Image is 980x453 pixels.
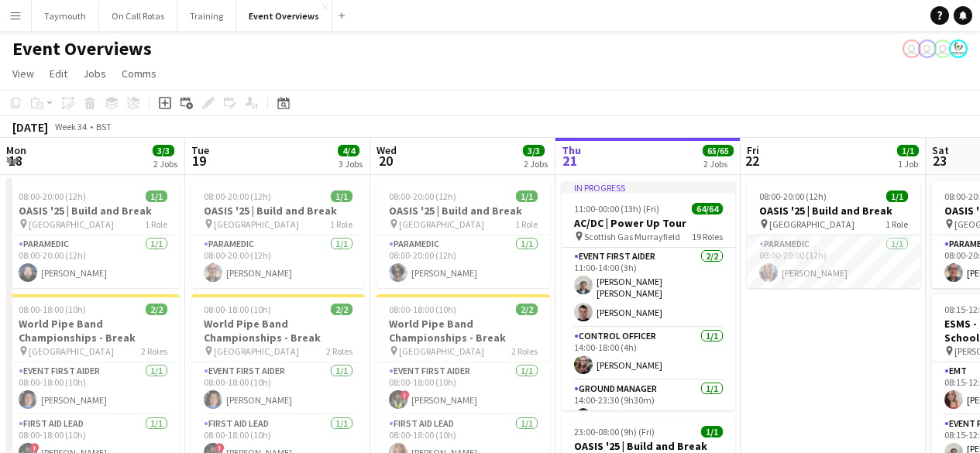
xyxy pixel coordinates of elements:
[377,181,550,288] app-job-card: 08:00-20:00 (12h)1/1OASIS '25 | Build and Break [GEOGRAPHIC_DATA]1 RoleParamedic1/108:00-20:00 (1...
[191,362,365,415] app-card-role: Event First Aider1/108:00-18:00 (10h)[PERSON_NAME]
[115,63,163,84] a: Comms
[191,204,365,218] h3: OASIS '25 | Build and Break
[389,190,456,202] span: 08:00-20:00 (12h)
[191,317,365,345] h3: World Pipe Band Championships - Break
[886,190,908,202] span: 1/1
[4,152,26,170] span: 18
[516,190,538,202] span: 1/1
[6,181,180,288] app-job-card: 08:00-20:00 (12h)1/1OASIS '25 | Build and Break [GEOGRAPHIC_DATA]1 RoleParamedic1/108:00-20:00 (1...
[574,203,659,214] span: 11:00-00:00 (13h) (Fri)
[191,235,365,288] app-card-role: Paramedic1/108:00-20:00 (12h)[PERSON_NAME]
[562,380,735,433] app-card-role: Ground Manager1/114:00-23:30 (9h30m)
[523,145,545,156] span: 3/3
[326,345,352,357] span: 2 Roles
[12,119,48,135] div: [DATE]
[562,216,735,230] h3: AC/DC | Power Up Tour
[153,158,177,170] div: 2 Jobs
[338,145,359,156] span: 4/4
[744,152,759,170] span: 22
[885,218,908,230] span: 1 Role
[177,1,236,31] button: Training
[377,317,550,345] h3: World Pipe Band Championships - Break
[747,143,759,157] span: Fri
[6,235,180,288] app-card-role: Paramedic1/108:00-20:00 (12h)[PERSON_NAME]
[19,190,86,202] span: 08:00-20:00 (12h)
[214,345,299,357] span: [GEOGRAPHIC_DATA]
[191,143,209,157] span: Tue
[703,145,734,156] span: 65/65
[96,121,112,132] div: BST
[898,158,918,170] div: 1 Job
[747,204,920,218] h3: OASIS '25 | Build and Break
[374,152,397,170] span: 20
[897,145,919,156] span: 1/1
[6,204,180,218] h3: OASIS '25 | Build and Break
[949,39,968,58] app-user-avatar: Operations Manager
[51,121,90,132] span: Week 34
[516,304,538,315] span: 2/2
[236,1,332,31] button: Event Overviews
[204,190,271,202] span: 08:00-20:00 (12h)
[903,39,921,58] app-user-avatar: Operations Team
[146,304,167,315] span: 2/2
[562,181,735,410] app-job-card: In progress11:00-00:00 (13h) (Fri)64/64AC/DC | Power Up Tour Scottish Gas Murrayfield19 RolesEven...
[146,190,167,202] span: 1/1
[77,63,112,84] a: Jobs
[934,39,952,58] app-user-avatar: Operations Team
[562,143,581,157] span: Thu
[701,426,723,438] span: 1/1
[83,67,106,81] span: Jobs
[377,143,397,157] span: Wed
[759,190,827,202] span: 08:00-20:00 (12h)
[141,345,167,357] span: 2 Roles
[515,218,538,230] span: 1 Role
[19,304,86,315] span: 08:00-18:00 (10h)
[747,181,920,288] app-job-card: 08:00-20:00 (12h)1/1OASIS '25 | Build and Break [GEOGRAPHIC_DATA]1 RoleParamedic1/108:00-20:00 (1...
[122,67,156,81] span: Comms
[339,158,363,170] div: 3 Jobs
[6,63,40,84] a: View
[562,328,735,380] app-card-role: Control Officer1/114:00-18:00 (4h)[PERSON_NAME]
[6,362,180,415] app-card-role: Event First Aider1/108:00-18:00 (10h)[PERSON_NAME]
[99,1,177,31] button: On Call Rotas
[584,231,680,242] span: Scottish Gas Murrayfield
[930,152,949,170] span: 23
[562,248,735,328] app-card-role: Event First Aider2/211:00-14:00 (3h)[PERSON_NAME] [PERSON_NAME][PERSON_NAME]
[399,218,484,230] span: [GEOGRAPHIC_DATA]
[29,345,114,357] span: [GEOGRAPHIC_DATA]
[32,1,99,31] button: Taymouth
[377,235,550,288] app-card-role: Paramedic1/108:00-20:00 (12h)[PERSON_NAME]
[50,67,67,81] span: Edit
[204,304,271,315] span: 08:00-18:00 (10h)
[932,143,949,157] span: Sat
[377,362,550,415] app-card-role: Event First Aider1/108:00-18:00 (10h)![PERSON_NAME]
[692,231,723,242] span: 19 Roles
[330,218,352,230] span: 1 Role
[703,158,733,170] div: 2 Jobs
[377,204,550,218] h3: OASIS '25 | Build and Break
[692,203,723,214] span: 64/64
[12,67,34,81] span: View
[191,181,365,288] app-job-card: 08:00-20:00 (12h)1/1OASIS '25 | Build and Break [GEOGRAPHIC_DATA]1 RoleParamedic1/108:00-20:00 (1...
[747,235,920,288] app-card-role: Paramedic1/108:00-20:00 (12h)[PERSON_NAME]
[562,439,735,453] h3: OASIS '25 | Build and Break
[399,345,484,357] span: [GEOGRAPHIC_DATA]
[401,390,410,400] span: !
[331,304,352,315] span: 2/2
[153,145,174,156] span: 3/3
[6,143,26,157] span: Mon
[30,443,40,452] span: !
[524,158,548,170] div: 2 Jobs
[12,37,152,60] h1: Event Overviews
[43,63,74,84] a: Edit
[145,218,167,230] span: 1 Role
[559,152,581,170] span: 21
[389,304,456,315] span: 08:00-18:00 (10h)
[6,317,180,345] h3: World Pipe Band Championships - Break
[215,443,225,452] span: !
